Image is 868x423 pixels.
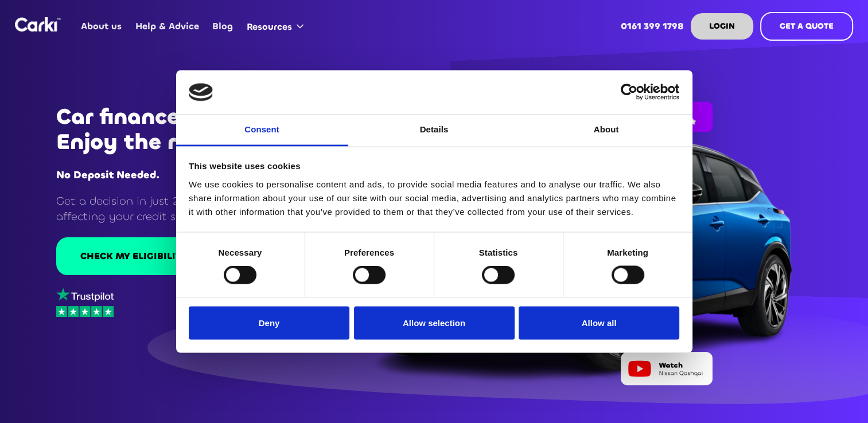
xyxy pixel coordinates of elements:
[479,247,518,257] strong: Statistics
[607,247,648,257] strong: Marketing
[189,160,679,174] div: This website uses cookies
[56,104,313,155] h1: Car finance sorted. Enjoy the ride!
[189,83,213,101] img: logo
[56,193,313,225] p: Get a decision in just 20 seconds* without affecting your credit score
[344,247,394,257] strong: Preferences
[691,13,753,40] a: LOGIN
[206,4,240,49] a: Blog
[176,115,348,146] a: Consent
[219,247,262,257] strong: Necessary
[189,178,679,219] div: We use cookies to personalise content and ads, to provide social media features and to analyse ou...
[614,4,691,49] a: 0161 399 1798
[760,12,853,41] a: GET A QUOTE
[709,21,735,32] strong: LOGIN
[15,17,61,32] img: Logo
[15,17,61,32] a: home
[56,168,159,182] strong: No Deposit Needed.
[354,306,515,339] button: Allow selection
[56,288,114,302] img: trustpilot
[189,306,349,339] button: Deny
[240,5,315,48] div: Resources
[80,250,188,263] div: CHECK MY ELIGIBILITY
[56,306,114,317] img: stars
[780,21,834,32] strong: GET A QUOTE
[75,4,129,49] a: About us
[56,237,212,275] a: CHECK MY ELIGIBILITY
[520,115,692,146] a: About
[621,20,684,32] strong: 0161 399 1798
[247,21,292,33] div: Resources
[348,115,520,146] a: Details
[519,306,679,339] button: Allow all
[129,4,205,49] a: Help & Advice
[579,84,679,101] a: Usercentrics Cookiebot - opens in a new window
